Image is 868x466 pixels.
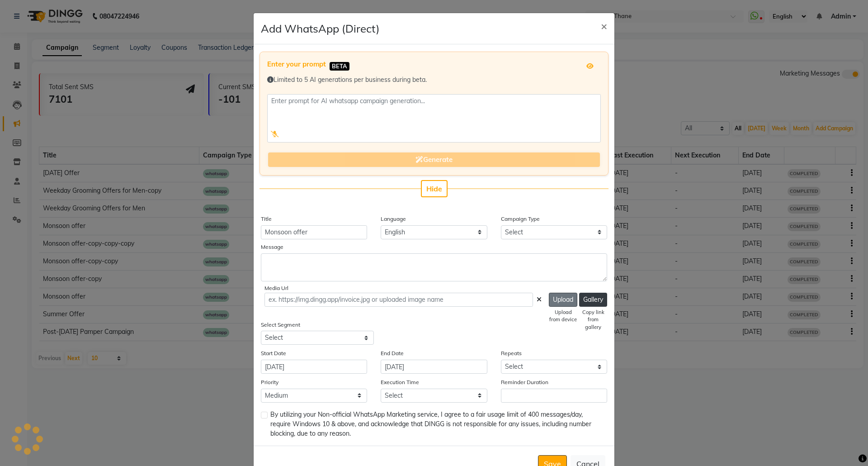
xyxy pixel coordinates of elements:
label: Campaign Type [501,215,540,223]
div: Upload from device [549,309,577,324]
label: Language [381,215,406,223]
label: Title [261,215,272,223]
label: Priority [261,378,278,386]
label: Message [261,243,283,251]
input: Enter Title [261,225,367,239]
span: × [601,19,607,33]
div: Limited to 5 AI generations per business during beta. [267,75,601,85]
input: ex. https://img.dingg.app/invoice.jpg or uploaded image name [264,293,533,307]
span: By utilizing your Non-official WhatsApp Marketing service, I agree to a fair usage limit of 400 m... [270,410,600,438]
label: Repeats [501,349,522,357]
label: Media Url [264,284,288,292]
label: Start Date [261,349,286,357]
button: Hide [421,180,448,197]
span: Hide [426,184,442,193]
label: End Date [381,349,404,357]
div: Copy link from gallery [579,309,607,331]
label: Select Segment [261,321,300,329]
label: Reminder Duration [501,378,548,386]
label: Execution Time [381,378,419,386]
label: Enter your prompt [267,59,326,70]
button: Close [594,13,614,38]
button: Gallery [579,293,607,307]
button: Upload [549,293,577,307]
span: BETA [330,62,349,71]
h4: Add WhatsApp (Direct) [261,20,380,37]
